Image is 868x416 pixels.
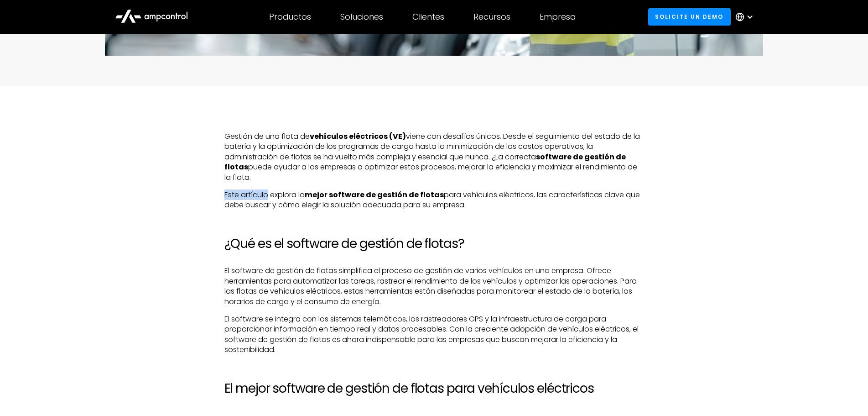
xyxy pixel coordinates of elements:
[540,12,576,22] div: Empresa
[269,12,311,22] div: Productos
[473,12,510,22] div: Recursos
[340,12,383,22] div: Soluciones
[648,8,731,25] a: Solicite un demo
[224,266,644,307] p: El software de gestión de flotas simplifica el proceso de gestión de varios vehículos en una empr...
[224,132,644,183] p: Gestión de una flota de viene con desafíos únicos. Desde el seguimiento del estado de la batería ...
[224,314,644,355] p: El software se integra con los sistemas telemáticos, los rastreadores GPS y la infraestructura de...
[305,190,444,200] strong: mejor software de gestión de flotas
[412,12,444,22] div: Clientes
[224,236,644,252] h2: ¿Qué es el software de gestión de flotas?
[224,190,644,211] p: Este artículo explora la para vehículos eléctricos, las características clave que debe buscar y c...
[224,381,644,396] h2: El mejor software de gestión de flotas para vehículos eléctricos
[310,131,406,142] strong: vehículos eléctricos (VE)
[224,152,626,172] strong: software de gestión de flotas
